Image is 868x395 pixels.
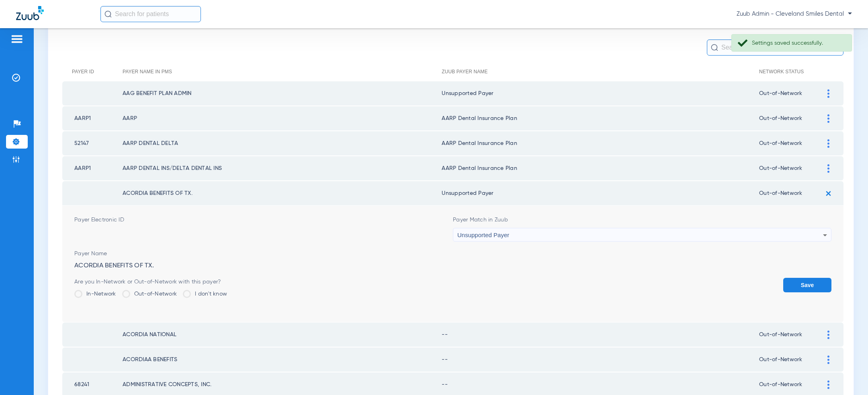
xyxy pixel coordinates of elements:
button: Save [783,278,831,292]
img: Zuub Logo [16,6,44,20]
img: Search Icon [711,44,718,51]
label: Out-of-Network [122,290,177,298]
img: plus.svg [822,187,835,200]
img: group-vertical.svg [827,331,829,339]
td: Out-of-Network [759,323,821,347]
label: I don't know [183,290,227,298]
span: Payer Electronic ID [74,216,453,224]
img: group-vertical.svg [827,356,829,364]
span: Zuub Admin - Cleveland Smiles Dental [737,10,852,18]
td: 52147 [62,131,123,155]
td: AARP1 [62,106,123,130]
td: AARP1 [62,156,123,180]
input: Search for patients [100,6,201,22]
td: ACORDIAA BENEFITS [123,347,442,372]
td: Out-of-Network [759,81,821,105]
input: Search by payer ID or name [707,39,843,56]
td: AARP DENTAL INS/DELTA DENTAL INS [123,156,442,180]
td: -- [442,347,759,372]
td: Out-of-Network [759,156,821,180]
td: -- [442,323,759,347]
div: ACORDIA BENEFITS OF TX. [74,250,831,270]
span: Payer Match in Zuub [453,216,831,224]
td: Unsupported Payer [442,181,759,205]
img: group-vertical.svg [827,139,829,148]
app-insurance-payer-mapping-network-stat: Are you In-Network or Out-of-Network with this payer? [74,278,227,304]
td: AARP Dental Insurance Plan [442,156,759,180]
th: Payer Name in PMS [123,62,442,81]
img: hamburger-icon [10,34,23,44]
th: Zuub Payer Name [442,62,759,81]
iframe: Chat Widget [828,356,868,395]
td: ACORDIA BENEFITS OF TX. [123,181,442,205]
div: Settings saved successfully. [752,39,845,47]
td: AARP Dental Insurance Plan [442,131,759,155]
img: group-vertical.svg [827,164,829,173]
span: Payer Name [74,250,831,258]
td: Out-of-Network [759,347,821,372]
th: Network Status [759,62,821,81]
td: AARP [123,106,442,130]
td: ACORDIA NATIONAL [123,323,442,347]
label: In-Network [74,290,116,298]
img: group-vertical.svg [827,381,829,389]
img: group-vertical.svg [827,89,829,98]
th: Payer ID [62,62,123,81]
td: Unsupported Payer [442,81,759,105]
img: group-vertical.svg [827,114,829,123]
td: Out-of-Network [759,181,821,205]
td: Out-of-Network [759,131,821,155]
span: Unsupported Payer [457,232,509,238]
td: AARP Dental Insurance Plan [442,106,759,130]
img: Search Icon [104,10,112,18]
td: Out-of-Network [759,106,821,130]
td: AARP DENTAL DELTA [123,131,442,155]
div: Are you In-Network or Out-of-Network with this payer? [74,278,227,286]
td: AAG BENEFIT PLAN ADMIN [123,81,442,105]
